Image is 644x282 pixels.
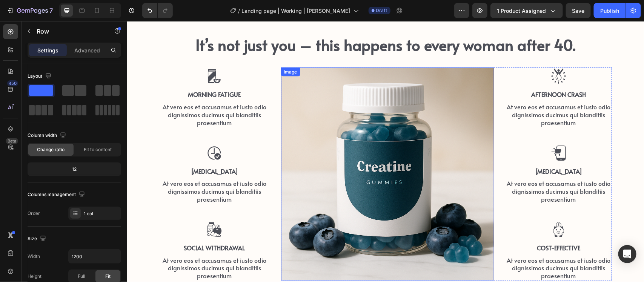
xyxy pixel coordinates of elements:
p: At vero eos et accusamus et iusto odio dignissimos ducimus qui blanditiis praesentium [379,82,484,105]
p: At vero eos et accusamus et iusto odio dignissimos ducimus qui blanditiis praesentium [379,235,484,259]
img: gempages_432750572815254551-1dc7ab17-a9f3-48e4-b97c-ab7fc9bcc5fe.svg [424,48,439,63]
div: 12 [29,164,120,175]
div: Undo/Redo [142,3,173,18]
span: Draft [376,7,387,14]
button: Save [566,3,591,18]
div: Size [28,234,48,244]
div: Layout [28,71,53,81]
span: Change ratio [37,146,65,153]
div: Height [28,273,41,280]
p: [MEDICAL_DATA] [379,146,484,154]
div: Open Intercom Messenger [618,245,636,263]
p: At vero eos et accusamus et iusto odio dignissimos ducimus qui blanditiis praesentium [379,158,484,182]
iframe: Design area [127,21,644,282]
span: Fit [105,273,111,280]
img: gempages_432750572815254551-8a37c995-47f6-463d-88ce-f7612458e805.svg [424,124,439,139]
span: / [238,7,240,15]
img: gempages_563060957085959333-cf8474b1-f289-49de-bdcc-f11cdfccf84d.png [154,46,367,259]
div: Image [155,48,172,54]
input: Auto [69,250,121,263]
div: Order [28,210,40,217]
div: Columns management [28,190,86,200]
span: Full [78,273,85,280]
p: Cost-Effective [379,223,484,231]
button: Publish [594,3,626,18]
button: 1 product assigned [490,3,563,18]
span: Landing page | Working | [PERSON_NAME] [242,7,350,15]
p: 7 [49,6,53,15]
span: Save [572,8,585,14]
div: Beta [6,138,18,144]
p: Row [37,27,101,36]
span: Fit to content [84,146,112,153]
span: 1 product assigned [497,7,546,15]
div: Column width [28,130,68,141]
p: Settings [37,46,58,54]
button: 7 [3,3,56,18]
p: Afternoon crash [379,69,484,77]
img: gempages_432750572815254551-41a3dc15-d745-441b-9f5b-7429952425a5.svg [424,201,439,216]
div: 1 col [84,210,119,217]
div: Publish [600,7,619,15]
p: Advanced [74,46,100,54]
div: Width [28,253,40,260]
div: 450 [7,80,18,86]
